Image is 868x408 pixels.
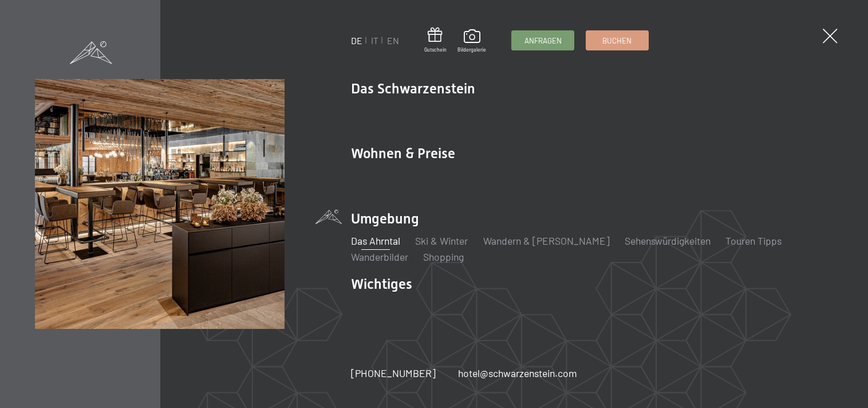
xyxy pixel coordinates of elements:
a: Bildergalerie [457,29,486,53]
a: Sehenswürdigkeiten [625,234,711,247]
a: EN [387,35,399,46]
span: Gutschein [424,46,447,53]
a: Touren Tipps [725,234,782,247]
a: [PHONE_NUMBER] [351,366,436,380]
a: Buchen [586,31,648,50]
a: hotel@schwarzenstein.com [458,366,577,380]
a: Anfragen [512,31,574,50]
a: Wandern & [PERSON_NAME] [483,234,610,247]
a: Ski & Winter [415,234,468,247]
a: IT [371,35,378,46]
span: [PHONE_NUMBER] [351,367,436,379]
span: Bildergalerie [457,46,486,53]
a: Das Ahrntal [351,234,400,247]
a: Gutschein [424,28,447,53]
a: Wanderbilder [351,250,408,263]
a: Shopping [423,250,464,263]
span: Buchen [602,36,632,46]
span: Anfragen [524,36,562,46]
a: DE [351,35,362,46]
